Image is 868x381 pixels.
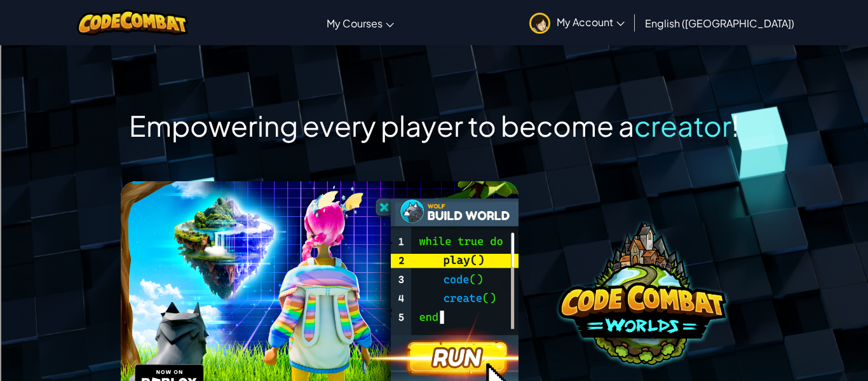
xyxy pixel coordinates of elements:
[639,6,801,40] a: English ([GEOGRAPHIC_DATA])
[529,13,550,34] img: avatar
[77,10,188,36] img: CodeCombat logo
[523,3,631,43] a: My Account
[320,6,400,40] a: My Courses
[327,17,383,30] span: My Courses
[645,17,794,30] span: English ([GEOGRAPHIC_DATA])
[557,15,625,29] span: My Account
